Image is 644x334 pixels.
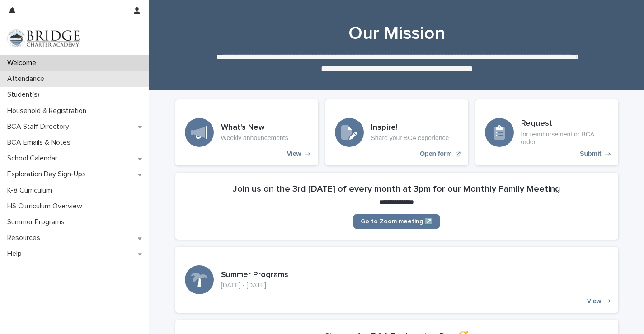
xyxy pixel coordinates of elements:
p: [DATE] - [DATE] [221,282,288,289]
h3: Inspire! [371,123,449,133]
p: Help [4,249,29,258]
h3: Summer Programs [221,270,288,280]
h2: Join us on the 3rd [DATE] of every month at 3pm for our Monthly Family Meeting [233,183,560,194]
p: Attendance [4,75,52,83]
h3: Request [521,119,609,129]
a: Go to Zoom meeting ↗️ [353,214,440,229]
p: K-8 Curriculum [4,186,59,195]
p: Student(s) [4,90,47,99]
p: Exploration Day Sign-Ups [4,170,93,179]
p: Household & Registration [4,107,94,115]
h1: Our Mission [175,23,618,44]
a: Open form [325,99,468,165]
p: for reimbursement or BCA order [521,131,609,146]
p: Weekly announcements [221,134,288,142]
p: View [587,297,602,305]
a: View [175,99,318,165]
h3: What's New [221,123,288,133]
p: Submit [580,150,601,158]
a: Submit [475,99,618,165]
p: View [287,150,301,158]
a: View [175,247,618,313]
p: Summer Programs [4,218,72,226]
p: Resources [4,234,47,242]
p: Share your BCA experience [371,134,449,142]
img: V1C1m3IdTEidaUdm9Hs0 [7,29,80,47]
p: School Calendar [4,154,65,163]
p: HS Curriculum Overview [4,202,89,211]
p: Open form [420,150,452,158]
span: Go to Zoom meeting ↗️ [361,218,432,225]
p: Welcome [4,59,43,67]
p: BCA Staff Directory [4,122,76,131]
p: BCA Emails & Notes [4,138,78,147]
